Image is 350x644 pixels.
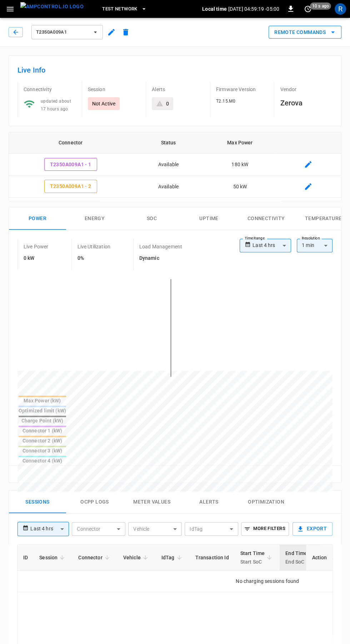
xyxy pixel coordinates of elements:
[139,243,182,250] p: Load Management
[123,207,180,230] button: SOC
[132,175,205,198] td: Available
[335,3,346,15] div: profile-icon
[88,86,140,93] p: Session
[132,154,205,176] td: Available
[132,132,205,154] th: Status
[44,158,97,171] button: T2350A009A1 - 1
[190,545,235,571] th: Transaction Id
[66,491,123,514] button: Ocpp logs
[66,207,123,230] button: Energy
[205,175,275,198] td: 50 kW
[240,558,265,566] p: Start SoC
[139,254,182,262] h6: Dynamic
[216,86,269,93] p: Firmware Version
[36,28,89,36] span: T2350A009A1
[310,3,331,10] span: 10 s ago
[280,97,332,109] h6: Zerova
[269,26,341,39] div: remote commands options
[216,99,235,104] span: T2.15.M0
[241,522,289,536] button: More Filters
[306,545,332,571] th: Action
[237,491,295,514] button: Optimization
[92,100,116,107] p: Not Active
[123,553,150,562] span: Vehicle
[237,207,295,230] button: Connectivity
[180,491,237,514] button: Alerts
[292,522,332,536] button: Export
[102,5,137,13] span: Test Network
[9,132,132,154] th: Connector
[132,198,205,220] td: Unavailable
[228,5,279,13] p: [DATE] 04:59:19 -05:00
[9,132,341,242] table: connector table
[280,86,332,93] p: Vendor
[285,549,316,566] span: End TimeEnd SoC
[44,180,97,193] button: T2350A009A1 - 2
[41,99,71,112] span: updated about 17 hours ago
[20,2,84,11] img: ampcontrol.io logo
[17,545,34,571] th: ID
[17,64,332,76] h6: Live Info
[205,154,275,176] td: 180 kW
[297,239,332,252] div: 1 min
[39,553,67,562] span: Session
[302,236,320,241] label: Resolution
[205,198,275,220] td: -
[77,243,110,250] p: Live Utilization
[205,132,275,154] th: Max Power
[245,236,265,241] label: Time Range
[9,207,66,230] button: Power
[77,254,110,262] h6: 0%
[240,549,274,566] span: Start TimeStart SoC
[99,2,149,16] button: Test Network
[31,25,103,39] button: T2350A009A1
[166,100,169,107] div: 0
[152,86,204,93] p: Alerts
[24,243,49,250] p: Live Power
[302,3,314,15] button: set refresh interval
[180,207,237,230] button: Uptime
[9,491,66,514] button: Sessions
[161,553,184,562] span: IdTag
[252,239,291,252] div: Last 4 hrs
[78,553,111,562] span: Connector
[30,522,69,536] div: Last 4 hrs
[269,26,341,39] button: Remote Commands
[202,5,227,13] p: Local time
[123,491,180,514] button: Meter Values
[24,86,76,93] p: Connectivity
[285,558,307,566] p: End SoC
[24,254,49,262] h6: 0 kW
[240,549,265,566] div: Start Time
[285,549,307,566] div: End Time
